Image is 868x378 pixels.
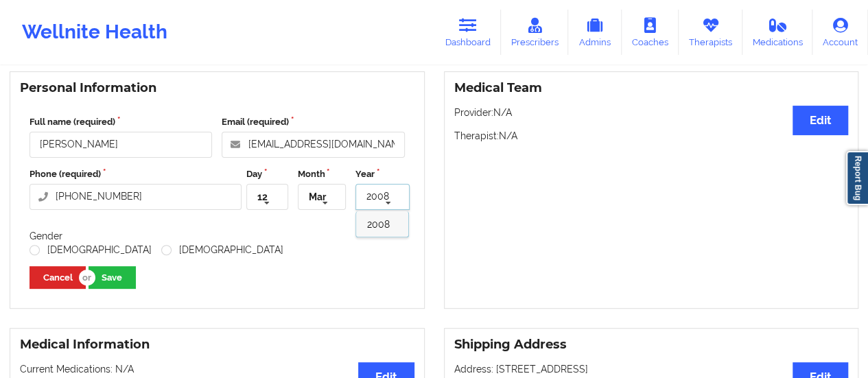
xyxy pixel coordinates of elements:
h3: Shipping Address [454,337,849,353]
button: Edit [793,106,848,135]
a: Therapists [679,10,742,55]
label: Month [298,167,346,181]
p: Provider: N/A [454,106,849,119]
label: Gender [30,231,62,241]
p: Therapist: N/A [454,129,849,143]
input: Phone number [30,184,242,210]
a: Prescribers [501,10,569,55]
div: Mar [309,192,326,202]
p: Current Medications: N/A [20,362,414,376]
label: Year [355,167,409,181]
label: [DEMOGRAPHIC_DATA] [30,244,152,256]
input: Full name [30,132,212,158]
button: Cancel [30,266,86,289]
label: [DEMOGRAPHIC_DATA] [161,244,283,256]
button: Save [89,266,136,289]
label: Email (required) [222,115,404,129]
a: Report Bug [846,151,868,205]
a: Account [812,10,868,55]
span: 2008 [367,219,390,230]
label: Phone (required) [30,167,242,181]
p: Address: [STREET_ADDRESS] [454,362,849,376]
h3: Medical Information [20,337,414,353]
label: Full name (required) [30,115,212,129]
input: Email address [222,132,404,158]
h3: Personal Information [20,80,414,96]
h3: Medical Team [454,80,849,96]
a: Coaches [622,10,679,55]
label: Day [246,167,288,181]
a: Admins [568,10,622,55]
a: Medications [742,10,813,55]
a: Dashboard [435,10,501,55]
